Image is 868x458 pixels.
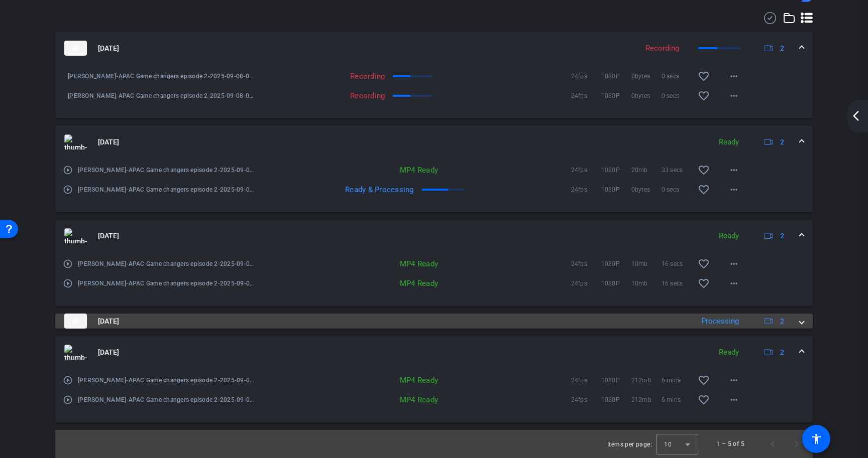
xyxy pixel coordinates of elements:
[785,432,809,456] button: Next page
[662,71,692,81] span: 0 secs
[68,71,256,81] span: [PERSON_NAME]-APAC Game changers episode 2-2025-09-08-08-02-35-793-1
[607,439,652,449] div: Items per page:
[631,278,662,288] span: 10mb
[761,432,785,456] button: Previous page
[64,134,87,149] img: thumb-nail
[64,228,87,243] img: thumb-nail
[357,395,443,405] div: MP4 Ready
[571,375,601,385] span: 24fps
[698,277,710,289] mat-icon: favorite_border
[728,70,740,82] mat-icon: more_horiz
[571,165,601,175] span: 24fps
[256,91,390,101] div: Recording
[780,231,784,241] span: 2
[631,259,662,269] span: 10mb
[662,278,692,288] span: 16 secs
[698,258,710,270] mat-icon: favorite_border
[357,278,443,288] div: MP4 Ready
[78,375,256,385] span: [PERSON_NAME]-APAC Game changers episode 2-2025-09-08-07-37-12-923-1
[55,368,813,422] div: thumb-nail[DATE]Ready2
[850,110,862,122] mat-icon: arrow_back_ios_new
[55,64,813,118] div: thumb-nail[DATE]Recording2
[716,439,744,449] div: 1 – 5 of 5
[63,185,73,195] mat-icon: play_circle_outline
[601,259,631,269] span: 1080P
[571,91,601,101] span: 24fps
[571,278,601,288] span: 24fps
[601,278,631,288] span: 1080P
[780,137,784,147] span: 2
[698,90,710,102] mat-icon: favorite_border
[698,184,710,196] mat-icon: favorite_border
[63,375,73,385] mat-icon: play_circle_outline
[357,375,443,385] div: MP4 Ready
[714,347,744,358] div: Ready
[98,137,119,147] span: [DATE]
[714,136,744,148] div: Ready
[631,71,662,81] span: 0bytes
[698,70,710,82] mat-icon: favorite_border
[55,220,813,252] mat-expansion-panel-header: thumb-nail[DATE]Ready2
[714,230,744,242] div: Ready
[728,394,740,406] mat-icon: more_horiz
[571,71,601,81] span: 24fps
[55,314,813,329] mat-expansion-panel-header: thumb-nail[DATE]Processing2
[728,374,740,386] mat-icon: more_horiz
[631,91,662,101] span: 0bytes
[256,71,390,81] div: Recording
[601,71,631,81] span: 1080P
[571,259,601,269] span: 24fps
[780,43,784,54] span: 2
[698,164,710,176] mat-icon: favorite_border
[728,164,740,176] mat-icon: more_horiz
[698,394,710,406] mat-icon: favorite_border
[55,336,813,368] mat-expansion-panel-header: thumb-nail[DATE]Ready2
[601,185,631,195] span: 1080P
[698,374,710,386] mat-icon: favorite_border
[662,165,692,175] span: 33 secs
[78,278,256,288] span: [PERSON_NAME]-APAC Game changers episode 2-2025-09-08-08-00-34-225-0
[571,185,601,195] span: 24fps
[728,258,740,270] mat-icon: more_horiz
[631,375,662,385] span: 212mb
[640,43,684,54] div: Recording
[631,395,662,405] span: 212mb
[78,165,256,175] span: [PERSON_NAME]-APAC Game changers episode 2-2025-09-08-08-01-35-161-0
[63,165,73,175] mat-icon: play_circle_outline
[662,395,692,405] span: 6 mins
[63,259,73,269] mat-icon: play_circle_outline
[98,316,119,327] span: [DATE]
[601,165,631,175] span: 1080P
[68,91,256,101] span: [PERSON_NAME]-APAC Game changers episode 2-2025-09-08-08-02-35-793-0
[98,347,119,358] span: [DATE]
[810,433,822,445] mat-icon: accessibility
[78,259,256,269] span: [PERSON_NAME]-APAC Game changers episode 2-2025-09-08-08-00-34-225-1
[728,184,740,196] mat-icon: more_horiz
[696,316,744,327] div: Processing
[601,91,631,101] span: 1080P
[662,91,692,101] span: 0 secs
[78,185,256,195] span: [PERSON_NAME]-APAC Game changers episode 2-2025-09-08-08-01-35-161-1
[55,158,813,212] div: thumb-nail[DATE]Ready2
[601,395,631,405] span: 1080P
[662,375,692,385] span: 6 mins
[357,259,443,269] div: MP4 Ready
[55,252,813,306] div: thumb-nail[DATE]Ready2
[63,278,73,288] mat-icon: play_circle_outline
[631,185,662,195] span: 0bytes
[333,185,419,195] div: Ready & Processing
[728,90,740,102] mat-icon: more_horiz
[55,32,813,64] mat-expansion-panel-header: thumb-nail[DATE]Recording2
[631,165,662,175] span: 20mb
[63,395,73,405] mat-icon: play_circle_outline
[78,395,256,405] span: [PERSON_NAME]-APAC Game changers episode 2-2025-09-08-07-37-12-923-0
[64,345,87,360] img: thumb-nail
[662,259,692,269] span: 16 secs
[357,165,443,175] div: MP4 Ready
[64,314,87,329] img: thumb-nail
[98,231,119,241] span: [DATE]
[728,277,740,289] mat-icon: more_horiz
[64,41,87,56] img: thumb-nail
[662,185,692,195] span: 0 secs
[780,316,784,327] span: 2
